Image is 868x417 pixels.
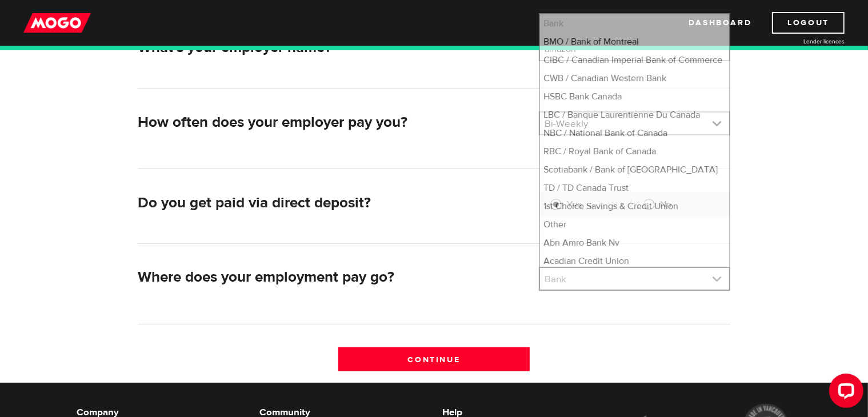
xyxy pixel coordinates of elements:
li: CWB / Canadian Western Bank [540,69,729,87]
li: LBC / Banque Laurentienne Du Canada [540,106,729,124]
li: CIBC / Canadian Imperial Bank of Commerce [540,51,729,69]
li: Other [540,215,729,234]
li: Bank [540,14,729,33]
input: Continue [338,347,530,371]
a: Logout [772,12,845,34]
iframe: LiveChat chat widget [820,369,868,417]
li: TD / TD Canada Trust [540,179,729,197]
li: Acadian Credit Union [540,252,729,270]
li: 1st Choice Savings & Credit Union [540,197,729,215]
li: RBC / Royal Bank of Canada [540,142,729,161]
h2: How often does your employer pay you? [138,114,530,131]
li: NBC / National Bank of Canada [540,124,729,142]
a: Dashboard [689,12,751,34]
li: BMO / Bank of Montreal [540,33,729,51]
img: mogo_logo-11ee424be714fa7cbb0f0f49df9e16ec.png [23,12,91,34]
li: Abn Amro Bank Nv [540,234,729,252]
li: HSBC Bank Canada [540,87,729,106]
a: Lender licences [759,37,845,46]
h2: Do you get paid via direct deposit? [138,194,530,212]
h2: Where does your employment pay go? [138,268,530,286]
li: Scotiabank / Bank of [GEOGRAPHIC_DATA] [540,161,729,179]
